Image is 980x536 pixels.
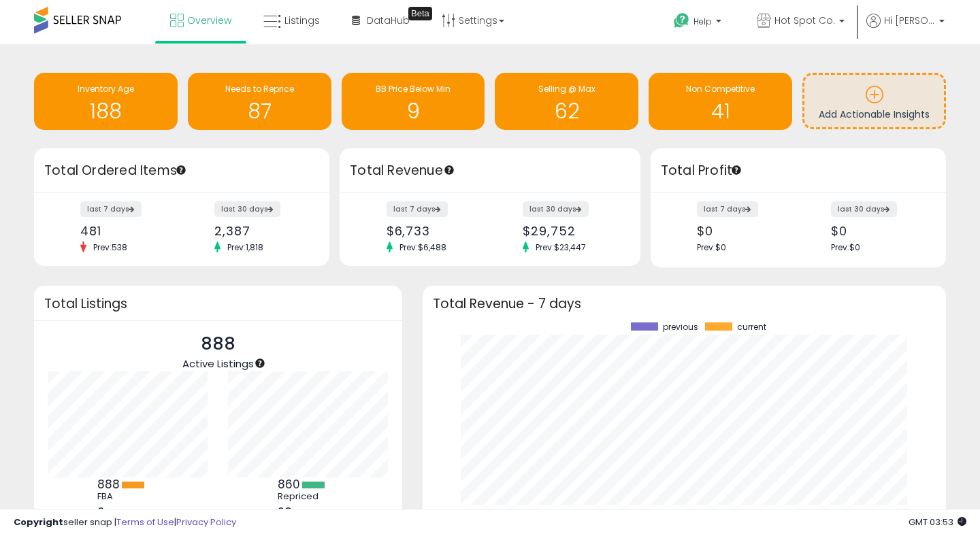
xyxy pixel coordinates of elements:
label: last 7 days [80,201,142,217]
i: Get Help [673,12,690,29]
span: Add Actionable Insights [819,107,930,121]
div: Tooltip anchor [443,164,455,176]
h1: 87 [195,100,325,122]
span: Prev: $23,447 [529,241,593,253]
h3: Total Profit [661,161,936,180]
label: last 7 days [387,201,448,217]
b: 888 [97,476,120,492]
span: Overview [187,14,231,27]
span: previous [663,322,698,332]
span: Prev: 538 [86,241,134,253]
h3: Total Ordered Items [44,161,319,180]
div: Tooltip anchor [254,357,266,369]
span: Needs to Reprice [225,83,294,95]
div: Tooltip anchor [408,7,432,20]
span: Prev: 1,818 [220,241,270,253]
div: FBA [97,491,159,502]
div: $29,752 [523,224,616,238]
span: Prev: $6,488 [393,241,453,253]
div: 2,387 [214,224,306,238]
h3: Total Revenue [350,161,630,180]
b: 28 [278,504,292,520]
div: $6,733 [387,224,480,238]
a: Non Competitive 41 [649,73,792,130]
label: last 30 days [523,201,589,217]
span: BB Price Below Min [376,83,451,95]
a: Add Actionable Insights [804,75,944,127]
div: $0 [831,224,922,238]
h1: 41 [655,100,785,122]
h1: 188 [41,100,171,122]
a: Privacy Policy [176,516,236,529]
h1: 9 [348,100,478,122]
span: Prev: $0 [697,241,726,253]
b: 860 [278,476,300,492]
span: 2025-09-18 03:53 GMT [909,516,966,529]
h1: 62 [502,100,632,122]
a: Inventory Age 188 [34,73,178,130]
p: 888 [182,331,254,357]
h3: Total Listings [44,299,392,309]
span: Hot Spot Co. [774,14,835,27]
a: Help [663,2,735,44]
span: Non Competitive [686,83,755,95]
span: DataHub [367,14,410,27]
b: 0 [97,504,105,520]
a: Hi [PERSON_NAME] [866,14,945,44]
span: Inventory Age [78,83,134,95]
div: Tooltip anchor [730,164,742,176]
a: Terms of Use [116,516,174,529]
label: last 30 days [831,201,897,217]
strong: Copyright [14,516,63,529]
div: Tooltip anchor [175,164,187,176]
a: BB Price Below Min 9 [342,73,485,130]
span: Help [693,16,712,27]
span: Selling @ Max [538,83,595,95]
div: $0 [697,224,788,238]
span: Listings [284,14,320,27]
a: Selling @ Max 62 [495,73,638,130]
label: last 30 days [214,201,280,217]
h3: Total Revenue - 7 days [433,299,936,309]
span: Prev: $0 [831,241,860,253]
div: 481 [80,224,171,238]
span: Active Listings [182,356,254,371]
div: Repriced [278,491,339,502]
div: seller snap | | [14,516,236,529]
a: Needs to Reprice 87 [188,73,331,130]
span: current [737,322,766,332]
span: Hi [PERSON_NAME] [884,14,935,27]
label: last 7 days [697,201,758,217]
